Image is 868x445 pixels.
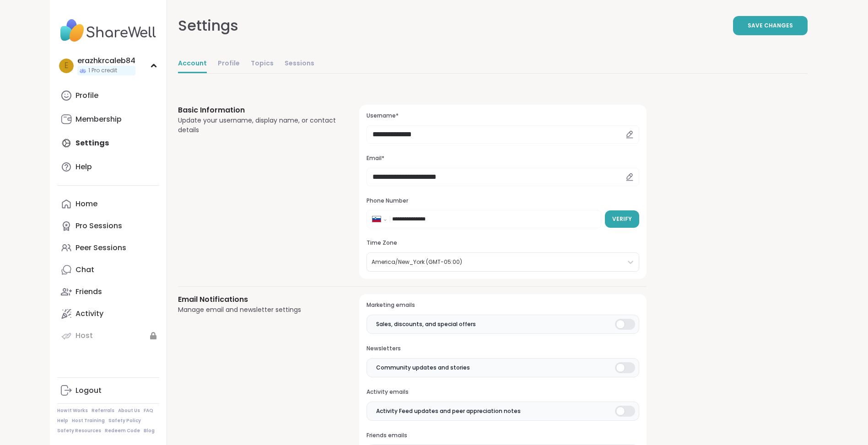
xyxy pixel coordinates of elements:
[57,325,159,347] a: Host
[75,162,92,172] div: Help
[57,85,159,107] a: Profile
[367,301,639,309] h3: Marketing emails
[75,114,122,124] div: Membership
[75,386,102,396] div: Logout
[65,60,68,72] span: e
[88,67,117,75] span: 1 Pro credit
[376,320,476,328] span: Sales, discounts, and special offers
[218,55,240,73] a: Profile
[75,331,93,341] div: Host
[57,215,159,237] a: Pro Sessions
[733,16,808,35] button: Save Changes
[118,407,140,414] a: About Us
[57,303,159,325] a: Activity
[57,380,159,402] a: Logout
[57,237,159,259] a: Peer Sessions
[144,407,153,414] a: FAQ
[57,418,68,424] a: Help
[367,239,639,247] h3: Time Zone
[75,243,126,253] div: Peer Sessions
[105,428,140,434] a: Redeem Code
[57,156,159,178] a: Help
[57,428,101,434] a: Safety Resources
[77,56,135,66] div: erazhkrcaleb84
[178,305,338,315] div: Manage email and newsletter settings
[178,105,338,116] h3: Basic Information
[75,265,94,275] div: Chat
[367,432,639,440] h3: Friends emails
[367,388,639,396] h3: Activity emails
[367,197,639,205] h3: Phone Number
[75,221,122,231] div: Pro Sessions
[178,294,338,305] h3: Email Notifications
[57,259,159,281] a: Chat
[251,55,274,73] a: Topics
[367,345,639,353] h3: Newsletters
[57,281,159,303] a: Friends
[57,108,159,130] a: Membership
[144,428,155,434] a: Blog
[57,15,159,47] img: ShareWell Nav Logo
[376,364,470,372] span: Community updates and stories
[178,15,238,37] div: Settings
[285,55,314,73] a: Sessions
[367,155,639,162] h3: Email*
[92,407,114,414] a: Referrals
[605,210,639,228] button: Verify
[75,91,98,101] div: Profile
[75,309,103,319] div: Activity
[57,193,159,215] a: Home
[75,287,102,297] div: Friends
[57,407,88,414] a: How It Works
[612,215,632,223] span: Verify
[178,55,207,73] a: Account
[367,112,639,120] h3: Username*
[75,199,97,209] div: Home
[178,116,338,135] div: Update your username, display name, or contact details
[72,418,105,424] a: Host Training
[748,21,793,30] span: Save Changes
[108,418,141,424] a: Safety Policy
[376,407,521,415] span: Activity Feed updates and peer appreciation notes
